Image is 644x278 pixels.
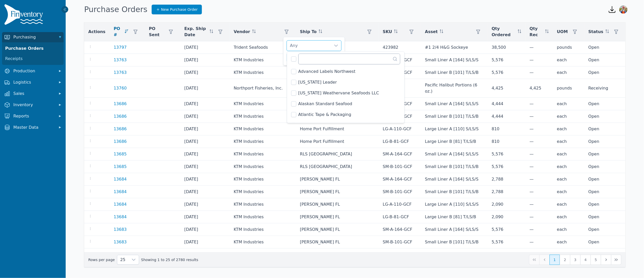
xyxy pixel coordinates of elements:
[530,26,543,38] span: Qty Rec
[421,98,487,110] td: Small Liner A [164] S/LS/S
[584,211,626,223] td: Open
[152,5,202,14] a: New Purchase Order
[114,214,127,220] a: 13684
[553,173,584,186] td: each
[230,148,296,161] td: KTM Industries
[298,112,352,118] span: Atlantic Tape & Packaging
[296,198,379,211] td: [PERSON_NAME] FL
[584,249,626,267] td: Open
[379,41,421,54] td: 423982
[230,79,296,98] td: Northport Fisheries, Inc.
[525,98,553,110] td: —
[487,186,525,198] td: 2,788
[580,255,591,265] button: Page 4
[114,26,123,38] span: PO #
[13,124,54,131] span: Master Data
[180,41,230,54] td: [DATE]
[421,110,487,123] td: Small Liner B [101] T/LS/B
[2,32,64,42] button: Purchasing
[288,120,404,131] li: Barentz North America
[230,223,296,236] td: KTM Industries
[553,41,584,54] td: pounds
[487,98,525,110] td: 4,444
[379,135,421,148] td: LG-B-81-GCF
[180,54,230,66] td: [DATE]
[525,148,553,161] td: —
[525,186,553,198] td: —
[114,176,127,182] a: 13684
[296,249,379,267] td: RLS [GEOGRAPHIC_DATA]
[288,110,404,120] li: Atlantic Tape & Packaging
[525,41,553,54] td: —
[300,29,317,35] span: Ship To
[421,211,487,223] td: Large Liner B [81] T/LS/B
[553,110,584,123] td: each
[525,198,553,211] td: —
[487,198,525,211] td: 2,090
[230,186,296,198] td: KTM Industries
[611,255,621,265] button: Last Page
[180,186,230,198] td: [DATE]
[584,123,626,135] td: Open
[230,66,296,79] td: KTM Industries
[230,123,296,135] td: KTM Industries
[487,148,525,161] td: 5,576
[525,79,553,98] td: 4,425
[550,255,560,265] button: Page 1
[379,223,421,236] td: SM-A-164-GCF
[487,79,525,98] td: 4,425
[3,43,63,54] a: Purchase Orders
[114,85,127,91] a: 13760
[288,77,404,87] li: Alaska Leader
[287,41,331,51] div: Any
[421,223,487,236] td: Small Liner A [164] S/LS/S
[525,173,553,186] td: —
[114,239,127,245] a: 13683
[421,161,487,173] td: Small Liner B [101] T/LS/B
[487,54,525,66] td: 5,576
[379,186,421,198] td: SM-B-101-GCF
[421,54,487,66] td: Small Liner A [164] S/LS/S
[421,236,487,249] td: Small Liner B [101] T/LS/B
[584,223,626,236] td: Open
[141,257,198,262] span: Showing 1 to 25 of 2780 results
[114,226,127,233] a: 13683
[379,173,421,186] td: SM-A-164-GCF
[584,186,626,198] td: Open
[421,41,487,54] td: #1 2/4 H&G Sockeye
[525,110,553,123] td: —
[230,41,296,54] td: Trident Seafoods
[2,122,64,133] button: Master Data
[379,198,421,211] td: LG-A-110-GCF
[230,135,296,148] td: KTM Industries
[379,161,421,173] td: SM-B-101-GCF
[379,211,421,223] td: LG-B-81-GCF
[13,102,54,108] span: Inventory
[525,54,553,66] td: —
[296,223,379,236] td: [PERSON_NAME] FL
[2,77,64,87] button: Logistics
[4,4,45,27] img: Finventory
[2,111,64,121] button: Reports
[487,236,525,249] td: 5,576
[114,138,127,145] a: 13686
[298,101,353,107] span: Alaskan Standard Seafood
[13,68,54,74] span: Production
[570,255,580,265] button: Page 3
[296,148,379,161] td: RLS [GEOGRAPHIC_DATA]
[487,249,525,267] td: 10,000
[180,198,230,211] td: [DATE]
[180,223,230,236] td: [DATE]
[13,113,54,119] span: Reports
[421,135,487,148] td: Large Liner B [81] T/LS/B
[296,186,379,198] td: [PERSON_NAME] FL
[487,161,525,173] td: 5,576
[584,236,626,249] td: Open
[584,161,626,173] td: Open
[288,88,404,98] li: Alaska Weathervane Seafoods LLC
[184,26,208,38] span: Exp. Ship Date
[114,113,127,120] a: 13686
[84,5,148,14] h1: Purchase Orders
[425,29,438,35] span: Asset
[487,173,525,186] td: 2,788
